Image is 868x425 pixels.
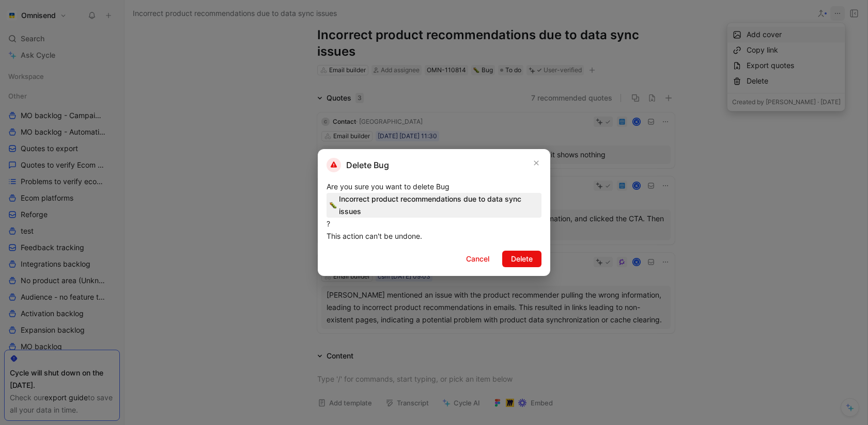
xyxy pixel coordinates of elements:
span: Cancel [466,253,489,265]
h2: Delete Bug [327,158,389,172]
span: Delete [511,253,533,265]
button: Cancel [457,251,498,267]
button: Delete [502,251,541,267]
span: Incorrect product recommendations due to data sync issues [327,193,541,218]
div: Are you sure you want to delete Bug ? This action can't be undone. [327,181,541,242]
img: 🐛 [330,202,337,209]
